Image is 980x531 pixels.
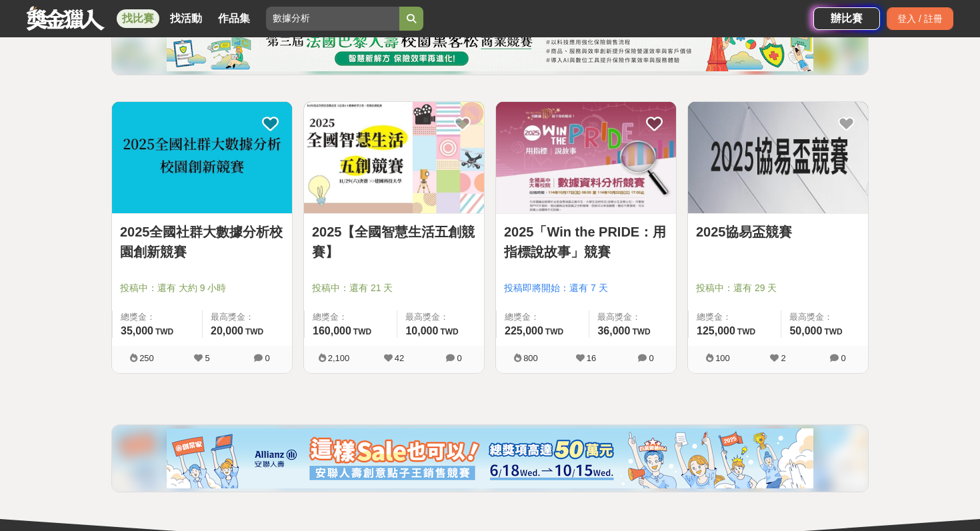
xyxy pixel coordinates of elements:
[205,353,209,363] span: 5
[505,310,581,324] span: 總獎金：
[697,310,773,324] span: 總獎金：
[312,281,476,295] span: 投稿中：還有 21 天
[112,102,292,213] img: Cover Image
[696,222,860,242] a: 2025協易盃競賽
[523,353,538,363] span: 800
[632,327,650,336] span: TWD
[120,281,284,295] span: 投稿中：還有 大約 9 小時
[789,325,822,336] span: 50,000
[457,353,461,363] span: 0
[211,325,243,336] span: 20,000
[121,325,153,336] span: 35,000
[117,9,159,28] a: 找比賽
[496,102,676,213] img: Cover Image
[211,310,284,324] span: 最高獎金：
[265,353,269,363] span: 0
[405,325,438,336] span: 10,000
[824,327,842,336] span: TWD
[597,310,668,324] span: 最高獎金：
[504,222,668,262] a: 2025「Win the PRIDE：用指標說故事」競賽
[597,325,630,336] span: 36,000
[165,9,207,28] a: 找活動
[813,7,880,30] a: 辦比賽
[715,353,730,363] span: 100
[395,353,404,363] span: 42
[120,222,284,262] a: 2025全國社群大數據分析校園創新競賽
[587,353,596,363] span: 16
[121,310,194,324] span: 總獎金：
[312,222,476,262] a: 2025【全國智慧生活五創競賽】
[688,102,868,213] img: Cover Image
[545,327,563,336] span: TWD
[440,327,458,336] span: TWD
[304,102,484,213] img: Cover Image
[781,353,785,363] span: 2
[245,327,263,336] span: TWD
[167,428,813,488] img: cf4fb443-4ad2-4338-9fa3-b46b0bf5d316.png
[789,310,860,324] span: 最高獎金：
[353,327,371,336] span: TWD
[313,310,389,324] span: 總獎金：
[155,327,173,336] span: TWD
[841,353,845,363] span: 0
[696,281,860,295] span: 投稿中：還有 29 天
[266,7,399,31] input: 2025土地銀行校園金融創意挑戰賽：從你出發 開啟智慧金融新頁
[313,325,351,336] span: 160,000
[167,11,813,71] img: c5de0e1a-e514-4d63-bbd2-29f80b956702.png
[504,281,668,295] span: 投稿即將開始：還有 7 天
[737,327,755,336] span: TWD
[328,353,350,363] span: 2,100
[139,353,154,363] span: 250
[213,9,255,28] a: 作品集
[887,7,953,30] div: 登入 / 註冊
[405,310,476,324] span: 最高獎金：
[505,325,543,336] span: 225,000
[697,325,735,336] span: 125,000
[649,353,653,363] span: 0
